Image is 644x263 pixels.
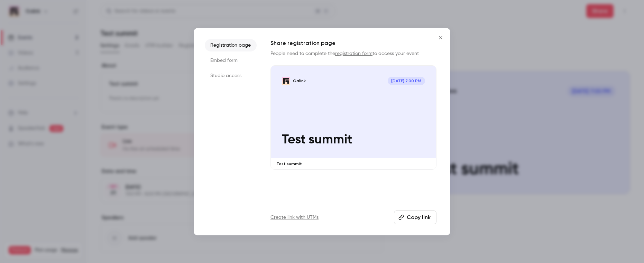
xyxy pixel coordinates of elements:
[282,77,290,85] img: Test summit
[205,69,257,82] li: Studio access
[434,31,448,45] button: Close
[270,39,436,47] h1: Share registration page
[394,210,436,224] button: Copy link
[276,161,431,167] p: Test summit
[270,214,319,221] a: Create link with UTMs
[205,39,257,51] li: Registration page
[205,54,257,67] li: Embed form
[282,132,425,147] p: Test summit
[335,51,372,56] a: registration form
[388,77,425,85] span: [DATE] 7:00 PM
[293,78,306,84] p: Galink
[270,50,436,57] p: People need to complete the to access your event
[270,65,436,170] a: Test summitGalink[DATE] 7:00 PMTest summitTest summit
